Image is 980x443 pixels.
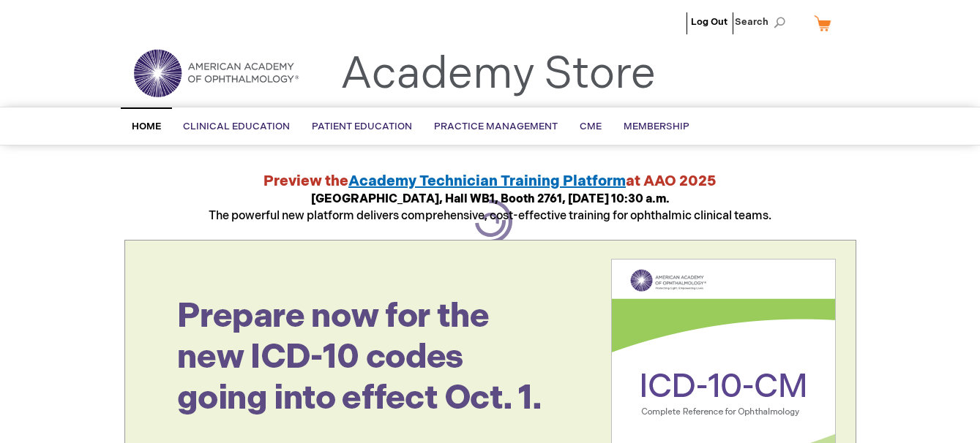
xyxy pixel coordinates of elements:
[312,121,412,132] span: Patient Education
[132,121,161,132] span: Home
[183,121,290,132] span: Clinical Education
[624,121,689,132] span: Membership
[580,121,602,132] span: CME
[434,121,558,132] span: Practice Management
[263,173,717,190] strong: Preview the at AAO 2025
[348,173,626,190] a: Academy Technician Training Platform
[209,192,771,223] span: The powerful new platform delivers comprehensive, cost-effective training for ophthalmic clinical...
[735,7,790,37] span: Search
[311,192,670,206] strong: [GEOGRAPHIC_DATA], Hall WB1, Booth 2761, [DATE] 10:30 a.m.
[691,16,727,28] a: Log Out
[340,48,656,101] a: Academy Store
